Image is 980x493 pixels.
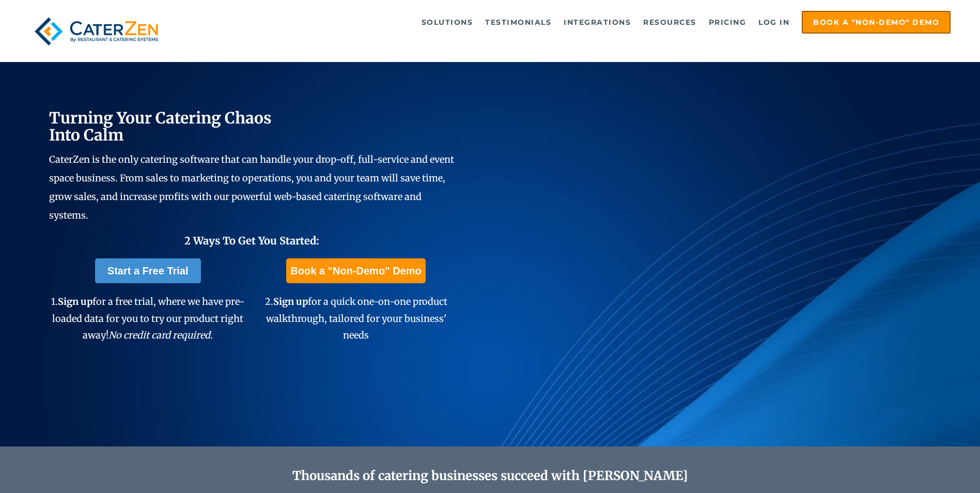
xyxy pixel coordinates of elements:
h2: Thousands of catering businesses succeed with [PERSON_NAME] [98,469,882,484]
span: Turning Your Catering Chaos Into Calm [49,108,272,145]
a: Pricing [704,12,752,33]
a: Testimonials [480,12,556,33]
span: 2 Ways To Get You Started: [184,234,319,247]
span: 1. for a free trial, where we have pre-loaded data for you to try our product right away! [51,296,244,341]
a: Integrations [558,12,636,33]
span: Sign up [273,296,308,307]
span: 2. for a quick one-on-one product walkthrough, tailored for your business' needs [265,296,447,341]
a: Book a "Non-Demo" Demo [802,11,951,34]
div: Navigation Menu [187,11,951,34]
em: No credit card required. [108,329,213,341]
img: caterzen [29,11,163,52]
a: Start a Free Trial [95,258,201,283]
a: Resources [638,12,702,33]
a: Solutions [416,12,478,33]
iframe: Help widget launcher [888,453,969,482]
a: Book a "Non-Demo" Demo [286,258,425,283]
span: CaterZen is the only catering software that can handle your drop-off, full-service and event spac... [49,153,454,221]
span: Sign up [58,296,92,307]
a: Log in [753,12,795,33]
